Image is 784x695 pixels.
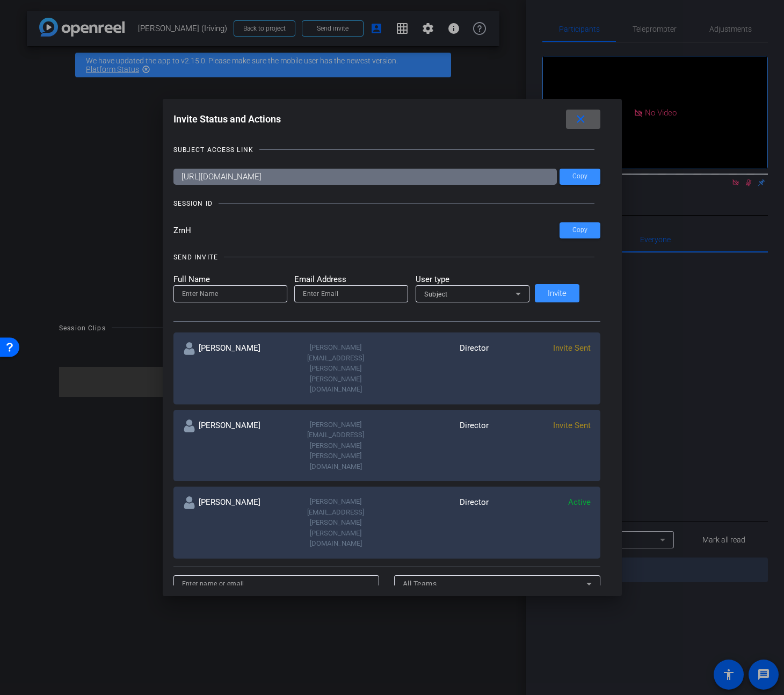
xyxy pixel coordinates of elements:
span: Invite Sent [553,343,591,353]
div: Director [387,496,489,549]
span: Copy [572,172,587,180]
button: Copy [560,222,600,238]
openreel-title-line: SUBJECT ACCESS LINK [173,144,600,155]
openreel-title-line: SESSION ID [173,198,600,209]
div: Director [387,419,489,472]
div: [PERSON_NAME][EMAIL_ADDRESS][PERSON_NAME][PERSON_NAME][DOMAIN_NAME] [285,342,387,395]
div: [PERSON_NAME] [183,419,285,472]
div: SUBJECT ACCESS LINK [173,144,253,155]
span: Active [568,497,591,507]
mat-label: User type [416,273,529,286]
div: SEND INVITE [173,252,218,263]
input: Enter name or email [182,577,371,590]
button: Copy [560,169,600,185]
div: [PERSON_NAME][EMAIL_ADDRESS][PERSON_NAME][PERSON_NAME][DOMAIN_NAME] [285,419,387,472]
mat-icon: close [574,113,587,126]
openreel-title-line: SEND INVITE [173,252,600,263]
div: Invite Status and Actions [173,110,600,129]
span: All Teams [403,580,437,588]
div: [PERSON_NAME] [183,342,285,395]
input: Enter Email [303,287,400,300]
span: Subject [424,291,448,298]
input: Enter Name [182,287,279,300]
div: Director [387,342,489,395]
div: [PERSON_NAME] [183,496,285,549]
mat-label: Full Name [173,273,287,286]
mat-label: Email Address [294,273,408,286]
span: Copy [572,226,587,234]
div: [PERSON_NAME][EMAIL_ADDRESS][PERSON_NAME][PERSON_NAME][DOMAIN_NAME] [285,496,387,549]
div: SESSION ID [173,198,213,209]
span: Invite Sent [553,421,591,430]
